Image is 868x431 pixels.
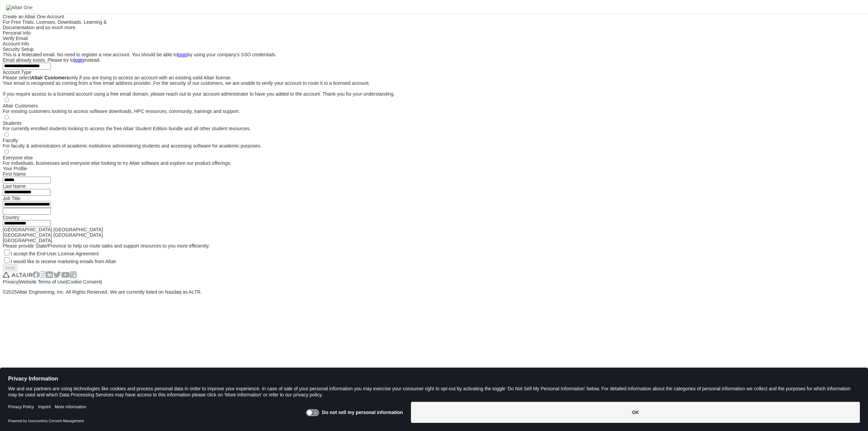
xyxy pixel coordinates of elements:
[11,259,116,264] label: I would like to receive marketing emails from Altair
[53,271,61,278] img: twitter.svg
[3,30,865,36] div: Personal Info
[3,243,865,249] div: Please provide State/Province to help us route sales and support resources to you more efficiently.
[61,272,70,278] img: youtube.svg
[67,279,101,285] a: Cookie Consent
[3,57,865,63] div: Email already exists. Please try to instead.
[3,232,103,238] span: [GEOGRAPHIC_DATA] [GEOGRAPHIC_DATA]
[3,36,865,41] div: Verify Email
[3,264,17,271] button: Next
[74,57,84,63] a: login
[3,183,26,189] label: Last Name
[3,155,865,160] div: Everyone else
[70,271,77,278] img: blog.svg
[39,271,46,278] img: instagram.svg
[3,52,865,57] div: This is a federated email. No need to register a new account. You should be able to by using your...
[46,271,53,278] img: linkedin.svg
[3,41,865,46] div: Account Info
[18,279,20,285] span: |
[20,279,66,285] a: Website Terms of Use
[3,75,865,80] div: Please select only if you are trying to access an account with an existing valid Altair license.
[31,75,69,80] b: Altair Customers
[3,196,20,201] label: Job Title
[66,279,67,285] span: |
[101,279,102,285] span: |
[3,238,52,243] span: [GEOGRAPHIC_DATA]
[3,215,19,220] label: Country
[3,70,865,75] div: Account Type
[3,279,18,285] a: Privacy
[11,251,99,256] label: I accept the
[177,52,188,57] a: login
[3,103,865,109] div: Altair Customers
[3,166,865,171] div: Your Profile
[3,289,865,295] p: © 2025 Altair Engineering, Inc. All Rights Reserved. We are currently listed on Nasdaq as ALTR.
[3,264,865,271] div: Read and acccept EULA to continue
[3,160,865,166] div: For individuals, businesses and everyone else looking to try Altair software and explore our prod...
[3,109,865,114] div: For existing customers looking to access software downloads, HPC resources, community, trainings ...
[6,5,33,10] img: Altair One
[3,171,26,177] label: First Name
[3,143,865,149] div: For faculty & administrators of academic institutions administering students and accessing softwa...
[3,272,33,278] img: altair_logo.svg
[3,14,865,19] div: Create an Altair One Account
[3,120,865,126] div: Students
[37,251,99,256] a: End-User License Agreement
[3,126,865,131] div: For currently enrolled students looking to access the free Altair Student Edition bundle and all ...
[3,80,865,97] div: Your email is recognised as coming from a free email address provider. For the security of our cu...
[3,138,865,143] div: Faculty
[3,46,865,52] div: Security Setup
[3,19,865,30] div: For Free Trials, Licenses, Downloads, Learning & Documentation and so much more.
[33,271,39,278] img: facebook.svg
[3,227,865,232] div: [GEOGRAPHIC_DATA] [GEOGRAPHIC_DATA]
